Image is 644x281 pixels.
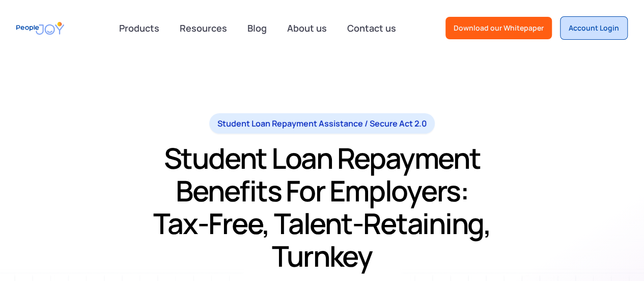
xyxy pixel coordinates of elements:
[174,17,233,39] a: Resources
[281,17,333,39] a: About us
[148,142,496,272] h1: Student Loan Repayment Benefits for Employers: Tax-Free, Talent-Retaining, Turnkey
[16,17,64,40] a: home
[217,117,427,130] div: Student Loan Repayment Assistance / Secure Act 2.0
[113,18,165,38] div: Products
[454,23,544,33] div: Download our Whitepaper
[560,16,628,40] a: Account Login
[341,17,402,39] a: Contact us
[569,23,619,33] div: Account Login
[445,17,552,39] a: Download our Whitepaper
[241,17,273,39] a: Blog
